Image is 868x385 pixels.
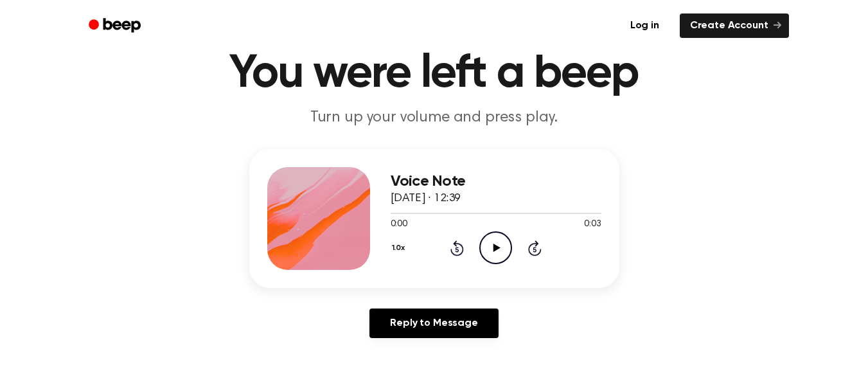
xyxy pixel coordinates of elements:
a: Beep [80,13,152,39]
p: Turn up your volume and press play. [188,107,681,129]
a: Reply to Message [369,309,498,338]
a: Log in [617,11,672,40]
span: 0:00 [391,218,407,231]
span: 0:03 [584,218,601,231]
span: [DATE] · 12:39 [391,193,461,204]
button: 1.0x [391,237,410,259]
h3: Voice Note [391,173,601,190]
h1: You were left a beep [105,51,763,97]
a: Create Account [680,13,789,38]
